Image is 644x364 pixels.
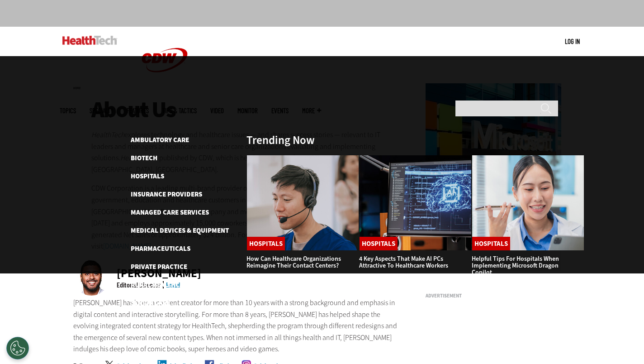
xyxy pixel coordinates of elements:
[565,37,580,45] a: Log in
[131,262,187,271] a: Private Practice
[131,244,190,253] a: Pharmaceuticals
[247,237,285,250] a: Hospitals
[565,37,580,46] div: User menu
[472,254,559,277] a: Helpful Tips for Hospitals When Implementing Microsoft Dragon Copilot
[117,281,161,288] div: Editorial Director
[359,254,448,270] a: 4 Key Aspects That Make AI PCs Attractive to Healthcare Workers
[131,316,206,326] a: University & Research
[131,172,164,181] a: Hospitals
[73,297,402,355] p: [PERSON_NAME] has been a content creator for more than 10 years with a strong background and emph...
[117,268,201,279] div: [PERSON_NAME]
[131,280,191,289] a: Rural Healthcare
[131,190,202,199] a: Insurance Providers
[131,27,199,94] img: Home
[246,254,341,270] a: How Can Healthcare Organizations Reimagine Their Contact Centers?
[359,155,472,251] img: Desktop monitor with brain AI concept
[472,237,510,250] a: Hospitals
[73,259,109,296] img: Ricky Ribeiro
[131,153,157,163] a: Biotech
[360,237,398,250] a: Hospitals
[246,155,359,251] img: Healthcare contact center
[6,337,29,359] button: Open Preferences
[62,36,117,45] img: Home
[131,135,189,144] a: Ambulatory Care
[6,337,29,359] div: Cookies Settings
[246,134,315,146] h3: Trending Now
[472,155,584,251] img: Doctor using phone to dictate to tablet
[131,208,209,217] a: Managed Care Services
[131,298,170,307] a: Senior Care
[131,226,229,235] a: Medical Devices & Equipment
